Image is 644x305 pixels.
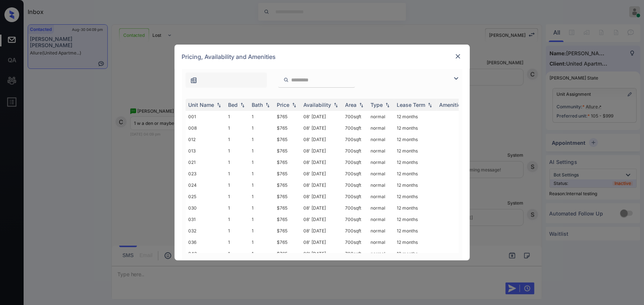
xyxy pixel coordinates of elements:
[368,179,394,191] td: normal
[368,214,394,225] td: normal
[264,102,271,108] img: sorting
[186,134,225,145] td: 012
[332,102,340,108] img: sorting
[368,145,394,157] td: normal
[301,122,342,134] td: 08' [DATE]
[186,122,225,134] td: 008
[186,225,225,236] td: 032
[274,122,301,134] td: $765
[274,168,301,179] td: $765
[345,102,357,108] div: Area
[394,202,437,214] td: 12 months
[249,214,274,225] td: 1
[249,202,274,214] td: 1
[274,202,301,214] td: $765
[301,179,342,191] td: 08' [DATE]
[249,225,274,236] td: 1
[215,102,223,108] img: sorting
[186,202,225,214] td: 030
[225,248,249,259] td: 1
[249,157,274,168] td: 1
[225,214,249,225] td: 1
[301,191,342,202] td: 08' [DATE]
[249,145,274,157] td: 1
[249,191,274,202] td: 1
[371,102,383,108] div: Type
[394,122,437,134] td: 12 months
[394,191,437,202] td: 12 months
[225,236,249,248] td: 1
[301,202,342,214] td: 08' [DATE]
[342,248,368,259] td: 700 sqft
[368,191,394,202] td: normal
[249,248,274,259] td: 1
[225,202,249,214] td: 1
[342,134,368,145] td: 700 sqft
[452,74,461,83] img: icon-zuma
[342,225,368,236] td: 700 sqft
[368,202,394,214] td: normal
[277,102,290,108] div: Price
[225,122,249,134] td: 1
[186,145,225,157] td: 013
[249,134,274,145] td: 1
[368,122,394,134] td: normal
[368,134,394,145] td: normal
[249,179,274,191] td: 1
[440,102,464,108] div: Amenities
[252,102,263,108] div: Bath
[186,157,225,168] td: 021
[186,248,225,259] td: 043
[368,168,394,179] td: normal
[342,168,368,179] td: 700 sqft
[301,145,342,157] td: 08' [DATE]
[274,179,301,191] td: $765
[186,191,225,202] td: 025
[189,102,214,108] div: Unit Name
[342,145,368,157] td: 700 sqft
[290,102,298,108] img: sorting
[301,236,342,248] td: 08' [DATE]
[249,111,274,122] td: 1
[249,236,274,248] td: 1
[426,102,434,108] img: sorting
[368,236,394,248] td: normal
[301,134,342,145] td: 08' [DATE]
[454,53,462,60] img: close
[301,214,342,225] td: 08' [DATE]
[301,168,342,179] td: 08' [DATE]
[368,111,394,122] td: normal
[274,225,301,236] td: $765
[186,236,225,248] td: 036
[384,102,391,108] img: sorting
[239,102,246,108] img: sorting
[274,145,301,157] td: $765
[186,214,225,225] td: 031
[394,157,437,168] td: 12 months
[368,157,394,168] td: normal
[274,248,301,259] td: $765
[225,145,249,157] td: 1
[274,236,301,248] td: $765
[342,214,368,225] td: 700 sqft
[186,179,225,191] td: 024
[358,102,365,108] img: sorting
[394,134,437,145] td: 12 months
[301,225,342,236] td: 08' [DATE]
[342,179,368,191] td: 700 sqft
[186,168,225,179] td: 023
[274,111,301,122] td: $765
[175,45,470,69] div: Pricing, Availability and Amenities
[342,157,368,168] td: 700 sqft
[274,191,301,202] td: $765
[249,122,274,134] td: 1
[394,111,437,122] td: 12 months
[225,191,249,202] td: 1
[397,102,426,108] div: Lease Term
[225,111,249,122] td: 1
[394,145,437,157] td: 12 months
[301,248,342,259] td: 08' [DATE]
[225,168,249,179] td: 1
[368,248,394,259] td: normal
[342,111,368,122] td: 700 sqft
